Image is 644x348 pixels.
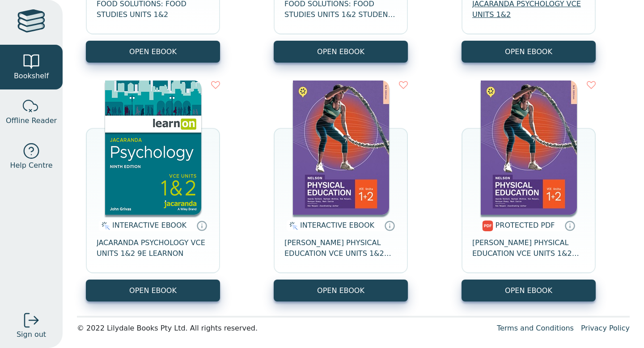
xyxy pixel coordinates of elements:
[481,81,577,215] img: c336cf98-d3fa-4682-aebc-214764fc64be.jpg
[496,221,555,229] span: PROTECTED PDF
[284,238,397,259] span: [PERSON_NAME] PHYSICAL EDUCATION VCE UNITS 1&2 MINDTAP 3E
[86,280,220,301] button: OPEN EBOOK
[10,160,52,171] span: Help Centre
[196,220,207,231] a: Interactive eBooks are accessed online via the publisher’s portal. They contain interactive resou...
[472,238,585,259] span: [PERSON_NAME] PHYSICAL EDUCATION VCE UNITS 1&2 STUDENT BOOK 3E
[77,323,490,334] div: © 2022 Lilydale Books Pty Ltd. All rights reserved.
[581,324,630,332] a: Privacy Policy
[274,41,408,63] button: OPEN EBOOK
[274,280,408,301] button: OPEN EBOOK
[300,221,374,229] span: INTERACTIVE EBOOK
[86,41,220,63] a: OPEN EBOOK
[293,81,389,215] img: c896ff06-7200-444a-bb61-465266640f60.jpg
[482,221,493,231] img: pdf.svg
[6,115,57,126] span: Offline Reader
[17,329,46,340] span: Sign out
[287,221,298,231] img: interactive.svg
[14,71,49,81] span: Bookshelf
[462,280,596,301] a: OPEN EBOOK
[384,220,395,231] a: Interactive eBooks are accessed online via the publisher’s portal. They contain interactive resou...
[462,41,596,63] a: OPEN EBOOK
[97,238,209,259] span: JACARANDA PSYCHOLOGY VCE UNITS 1&2 9E LEARNON
[99,221,110,231] img: interactive.svg
[105,81,201,215] img: 5dbb8fc4-eac2-4bdb-8cd5-a7394438c953.jpg
[497,324,574,332] a: Terms and Conditions
[564,220,575,231] a: Protected PDFs cannot be printed, copied or shared. They can be accessed online through Education...
[112,221,186,229] span: INTERACTIVE EBOOK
